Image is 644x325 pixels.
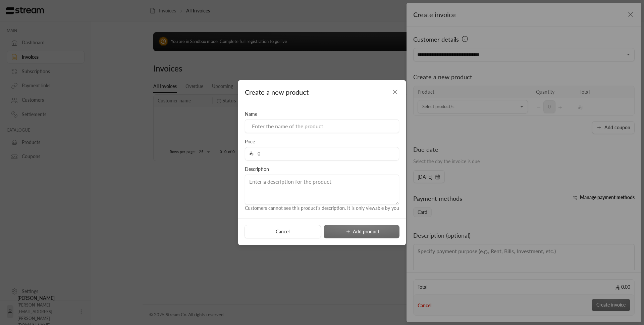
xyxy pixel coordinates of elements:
[245,120,399,133] input: Enter the name of the product
[245,138,255,145] label: Price
[254,147,395,160] input: Enter the price for the product
[245,205,399,211] span: Customers cannot see this product's description. It is only viewable by you
[245,225,321,238] button: Cancel
[245,111,257,118] label: Name
[245,88,309,96] span: Create a new product
[245,166,269,173] label: Description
